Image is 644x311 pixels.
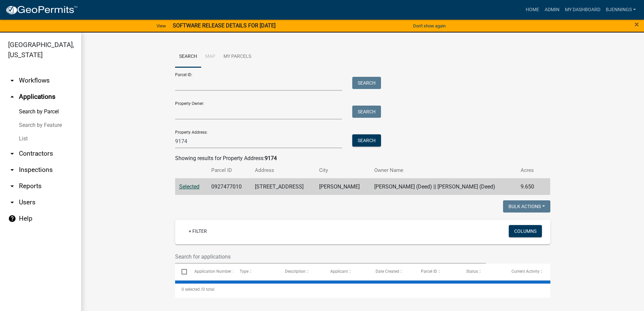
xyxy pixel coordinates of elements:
[315,178,370,195] td: [PERSON_NAME]
[635,20,639,28] button: Close
[173,22,276,29] strong: SOFTWARE RELEASE DETAILS FOR [DATE]
[8,215,16,223] i: help
[175,250,486,264] input: Search for applications
[8,76,16,85] i: arrow_drop_down
[542,3,562,16] a: Admin
[183,225,212,237] a: + Filter
[421,269,437,274] span: Parcel ID
[175,154,550,162] div: Showing results for Property Address:
[370,162,517,178] th: Owner Name
[8,166,16,174] i: arrow_drop_down
[352,106,381,118] button: Search
[414,264,460,280] datatable-header-cell: Parcel ID
[352,134,381,147] button: Search
[8,150,16,158] i: arrow_drop_down
[240,269,248,274] span: Type
[154,20,169,31] a: View
[8,198,16,206] i: arrow_drop_down
[370,178,517,195] td: [PERSON_NAME] (Deed) || [PERSON_NAME] (Deed)
[369,264,414,280] datatable-header-cell: Date Created
[207,162,251,178] th: Parcel ID
[285,269,306,274] span: Description
[315,162,370,178] th: City
[376,269,399,274] span: Date Created
[182,287,202,292] span: 0 selected /
[635,20,639,29] span: ×
[562,3,603,16] a: My Dashboard
[188,264,233,280] datatable-header-cell: Application Number
[460,264,505,280] datatable-header-cell: Status
[505,264,550,280] datatable-header-cell: Current Activity
[511,269,540,274] span: Current Activity
[251,178,315,195] td: [STREET_ADDRESS]
[330,269,348,274] span: Applicant
[233,264,279,280] datatable-header-cell: Type
[603,3,639,16] a: bjennings
[410,20,448,31] button: Don't show again
[265,155,277,161] strong: 9174
[207,178,251,195] td: 0927477010
[279,264,324,280] datatable-header-cell: Description
[194,269,231,274] span: Application Number
[8,182,16,190] i: arrow_drop_down
[175,281,550,298] div: 0 total
[509,225,542,237] button: Columns
[179,183,199,190] a: Selected
[324,264,369,280] datatable-header-cell: Applicant
[466,269,478,274] span: Status
[352,77,381,89] button: Search
[251,162,315,178] th: Address
[175,46,201,68] a: Search
[503,200,550,213] button: Bulk Actions
[8,93,16,101] i: arrow_drop_up
[219,46,255,68] a: My Parcels
[523,3,542,16] a: Home
[517,162,541,178] th: Acres
[175,264,188,280] datatable-header-cell: Select
[517,178,541,195] td: 9.650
